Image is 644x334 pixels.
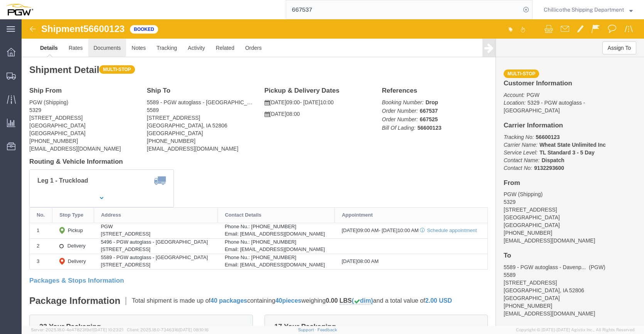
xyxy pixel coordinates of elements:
span: Server: 2025.18.0-4e47823f9d1 [31,327,123,332]
img: logo [5,4,33,15]
button: Chillicothe Shipping Department [543,5,633,14]
span: Copyright © [DATE]-[DATE] Agistix Inc., All Rights Reserved [516,327,635,333]
a: Support [298,327,317,332]
input: Search for shipment number, reference number [286,0,521,19]
span: [DATE] 08:10:16 [179,327,209,332]
a: Feedback [317,327,337,332]
span: Chillicothe Shipping Department [544,5,624,14]
iframe: FS Legacy Container [22,19,644,326]
span: Client: 2025.18.0-7346316 [127,327,209,332]
span: [DATE] 10:23:21 [93,327,123,332]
